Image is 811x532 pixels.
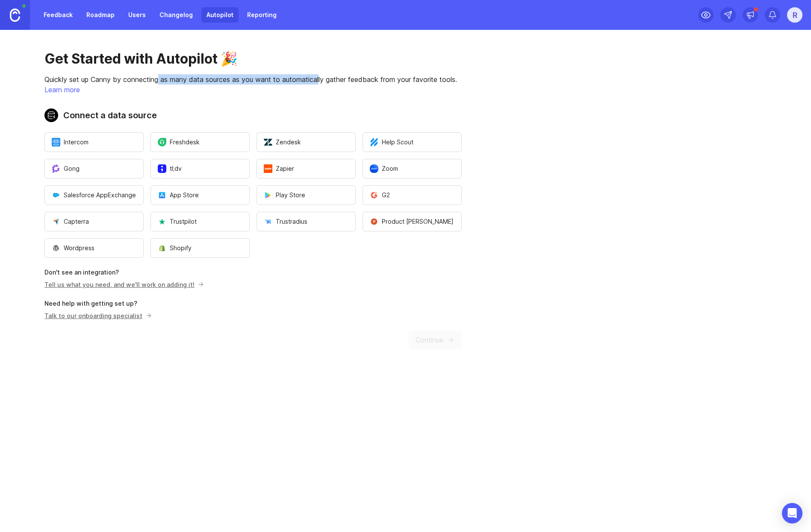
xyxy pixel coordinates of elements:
[363,159,462,178] button: Open a modal to start the flow of installing Zoom.
[264,138,301,146] span: Zendesk
[150,212,250,231] button: Open a modal to start the flow of installing Trustpilot.
[150,159,250,178] button: Open a modal to start the flow of installing tl;dv.
[44,281,201,288] a: Tell us what you need, and we'll work on adding it!
[242,7,282,23] a: Reporting
[150,185,250,205] button: Open a modal to start the flow of installing App Store.
[158,138,200,146] span: Freshdesk
[44,299,462,308] p: Need help with getting set up?
[44,212,144,231] button: Open a modal to start the flow of installing Capterra.
[257,159,356,178] button: Open a modal to start the flow of installing Zapier.
[370,138,413,146] span: Help Scout
[264,164,294,173] span: Zapier
[158,164,182,173] span: tl;dv
[52,138,88,146] span: Intercom
[123,7,151,23] a: Users
[158,217,197,226] span: Trustpilot
[44,50,462,67] h1: Get Started with Autopilot 🎉
[44,311,149,320] p: Talk to our onboarding specialist
[257,212,356,231] button: Open a modal to start the flow of installing Trustradius.
[158,191,199,199] span: App Store
[81,7,120,23] a: Roadmap
[363,132,462,152] button: Open a modal to start the flow of installing Help Scout.
[44,85,80,94] a: Learn more
[10,9,20,22] img: Canny Home
[264,191,305,199] span: Play Store
[257,185,356,205] button: Open a modal to start the flow of installing Play Store.
[782,503,802,523] div: Open Intercom Messenger
[257,132,356,152] button: Open a modal to start the flow of installing Zendesk.
[150,132,250,152] button: Open a modal to start the flow of installing Freshdesk.
[52,217,89,226] span: Capterra
[52,244,94,252] span: Wordpress
[44,238,144,258] button: Open a modal to start the flow of installing Wordpress.
[370,164,398,173] span: Zoom
[44,74,462,85] p: Quickly set up Canny by connecting as many data sources as you want to automatically gather feedb...
[52,191,136,199] span: Salesforce AppExchange
[363,185,462,205] button: Open a modal to start the flow of installing G2.
[158,244,192,252] span: Shopify
[44,311,152,320] button: Talk to our onboarding specialist
[44,185,144,205] button: Open a modal to start the flow of installing Salesforce AppExchange.
[154,7,198,23] a: Changelog
[52,164,80,173] span: Gong
[44,108,462,122] h2: Connect a data source
[363,212,462,231] button: Open a modal to start the flow of installing Product Hunt.
[264,217,307,226] span: Trustradius
[201,7,239,23] a: Autopilot
[38,7,78,23] a: Feedback
[150,238,250,258] button: Open a modal to start the flow of installing Shopify.
[44,159,144,178] button: Open a modal to start the flow of installing Gong.
[44,268,462,277] p: Don't see an integration?
[787,7,802,23] button: R
[44,132,144,152] button: Open a modal to start the flow of installing Intercom.
[370,217,454,226] span: Product [PERSON_NAME]
[370,191,390,199] span: G2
